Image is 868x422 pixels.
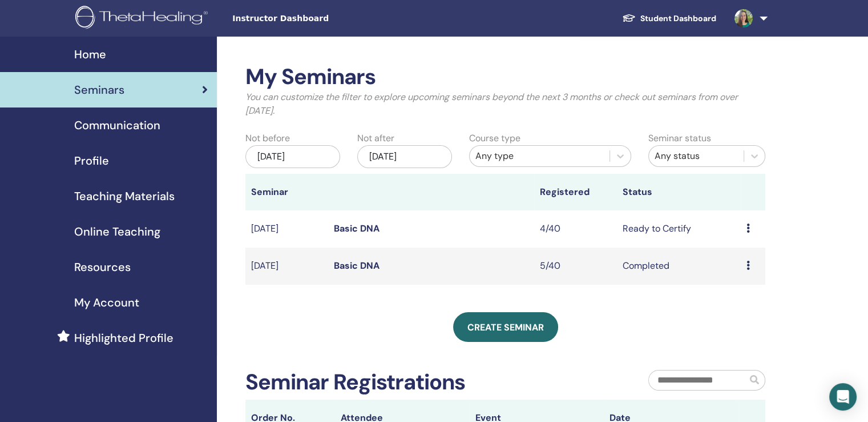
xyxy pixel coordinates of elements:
th: Seminar [245,174,328,210]
a: Basic DNA [334,222,380,234]
label: Seminar status [648,132,711,145]
div: Open Intercom Messenger [829,383,857,411]
span: Online Teaching [74,223,160,240]
span: My Account [74,294,139,311]
span: Profile [74,152,109,169]
span: Teaching Materials [74,188,175,205]
img: graduation-cap-white.svg [622,13,636,23]
a: Basic DNA [334,260,380,272]
img: default.jpg [734,9,753,27]
span: Highlighted Profile [74,329,173,347]
div: [DATE] [357,145,452,168]
label: Not after [357,132,394,145]
td: Ready to Certify [617,210,741,248]
span: Home [74,46,106,63]
a: Create seminar [453,312,558,342]
img: logo.png [75,6,212,31]
h2: My Seminars [245,64,765,90]
span: Communication [74,117,160,134]
div: [DATE] [245,145,340,168]
th: Registered [534,174,617,210]
label: Not before [245,132,290,145]
span: Resources [74,258,131,276]
td: [DATE] [245,248,328,285]
td: 4/40 [534,210,617,248]
td: [DATE] [245,210,328,248]
h2: Seminar Registrations [245,369,465,396]
td: 5/40 [534,248,617,285]
span: Create seminar [467,321,544,333]
div: Any type [475,149,604,163]
a: Student Dashboard [613,8,725,29]
p: You can customize the filter to explore upcoming seminars beyond the next 3 months or check out s... [245,90,765,118]
span: Instructor Dashboard [232,13,403,25]
label: Course type [469,132,520,145]
span: Seminars [74,81,124,98]
th: Status [617,174,741,210]
td: Completed [617,248,741,285]
div: Any status [655,149,738,163]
